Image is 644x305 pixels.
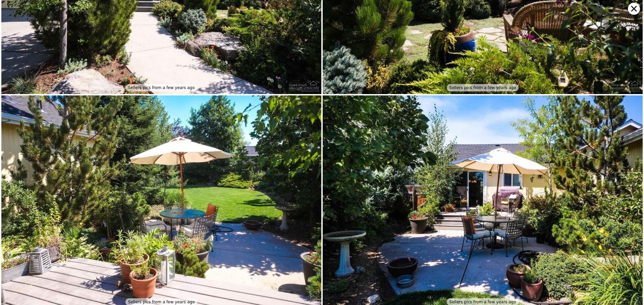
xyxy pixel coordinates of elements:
[125,84,198,91] div: Sellers pics from a few years ago
[447,84,519,91] div: Sellers pics from a few years ago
